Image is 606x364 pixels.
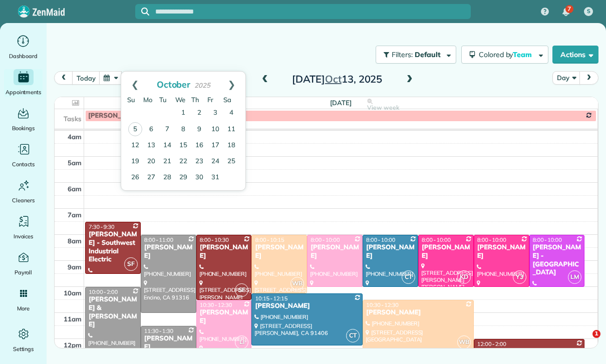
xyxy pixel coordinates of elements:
span: 8:00 - 10:00 [422,236,451,243]
span: Saturday [223,96,231,104]
a: 7 [159,122,175,138]
div: [PERSON_NAME] - Southwest Industrial Electric [88,230,138,264]
span: [PERSON_NAME] OFF [88,112,157,120]
div: [PERSON_NAME] [254,302,360,310]
span: October [157,79,191,90]
span: LM [568,270,581,284]
span: WB [290,277,304,290]
a: 6 [143,122,159,138]
div: [PERSON_NAME] [366,308,471,317]
span: 1 [592,330,600,338]
div: [PERSON_NAME] [254,243,304,260]
a: 11 [223,122,239,138]
button: next [579,71,598,85]
a: 26 [127,170,143,186]
div: [PERSON_NAME] - [GEOGRAPHIC_DATA] [532,243,582,277]
span: 8:00 - 10:00 [311,236,340,243]
span: 9am [68,263,82,271]
span: Colored by [479,50,535,59]
span: Wednesday [175,96,185,104]
a: 30 [191,170,207,186]
span: 7 [567,5,571,13]
div: [PERSON_NAME] [310,243,360,260]
span: Invoices [14,231,34,241]
span: Friday [207,96,213,104]
a: 24 [207,154,223,170]
span: Tuesday [159,96,167,104]
a: 9 [191,122,207,138]
span: Dashboard [9,51,38,61]
button: Day [552,71,580,85]
span: Default [415,50,441,59]
span: 4am [68,133,82,141]
h2: [DATE] 13, 2025 [274,74,400,85]
span: Payroll [15,267,33,277]
button: Focus search [135,8,149,16]
a: 4 [223,105,239,121]
a: Bookings [4,105,43,133]
span: 10am [64,289,82,297]
a: 2 [191,105,207,121]
div: [PERSON_NAME] & [PERSON_NAME] [88,295,138,329]
a: 12 [127,138,143,154]
a: 20 [143,154,159,170]
a: 1 [175,105,191,121]
a: 17 [207,138,223,154]
span: 8:00 - 10:00 [477,236,506,243]
div: [PERSON_NAME] [144,243,193,260]
div: [PERSON_NAME] [366,243,415,260]
span: More [17,303,30,313]
a: 14 [159,138,175,154]
span: Oct [325,73,342,85]
a: Filters: Default [371,46,456,64]
button: Filters: Default [376,46,456,64]
a: 8 [175,122,191,138]
span: CT [346,329,360,342]
button: Actions [552,46,598,64]
div: [PERSON_NAME] [477,347,582,356]
span: CT [402,270,415,284]
a: 18 [223,138,239,154]
button: today [72,71,100,85]
svg: Focus search [141,8,149,16]
span: S [587,8,590,16]
span: 8:00 - 10:00 [533,236,562,243]
span: 12:00 - 2:00 [477,340,506,347]
a: Prev [121,72,149,97]
a: 22 [175,154,191,170]
span: Contacts [12,159,35,169]
a: Appointments [4,69,43,97]
span: Settings [13,344,34,354]
a: 28 [159,170,175,186]
a: Settings [4,326,43,354]
span: 8:00 - 10:00 [366,236,395,243]
a: Dashboard [4,33,43,61]
a: Cleaners [4,177,43,205]
div: 7 unread notifications [555,1,576,23]
span: 11am [64,315,82,323]
div: [PERSON_NAME] [199,308,249,325]
span: Thursday [191,96,199,104]
span: SF [235,283,248,297]
a: Payroll [4,249,43,277]
button: Colored byTeam [461,46,548,64]
span: KD [457,270,471,284]
span: 10:15 - 12:15 [255,295,287,302]
a: 23 [191,154,207,170]
div: [PERSON_NAME] [477,243,526,260]
div: [PERSON_NAME] [421,243,471,260]
a: 19 [127,154,143,170]
span: Cleaners [12,195,35,205]
span: 7am [68,211,82,219]
a: 3 [207,105,223,121]
div: [PERSON_NAME] [144,334,193,351]
span: Bookings [12,123,35,133]
span: 6am [68,185,82,193]
a: 5 [128,122,142,136]
span: Appointments [6,87,42,97]
a: 29 [175,170,191,186]
iframe: Intercom live chat [572,330,596,354]
span: Team [513,50,533,59]
span: 7:30 - 9:30 [89,223,115,230]
span: LI [235,335,248,349]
